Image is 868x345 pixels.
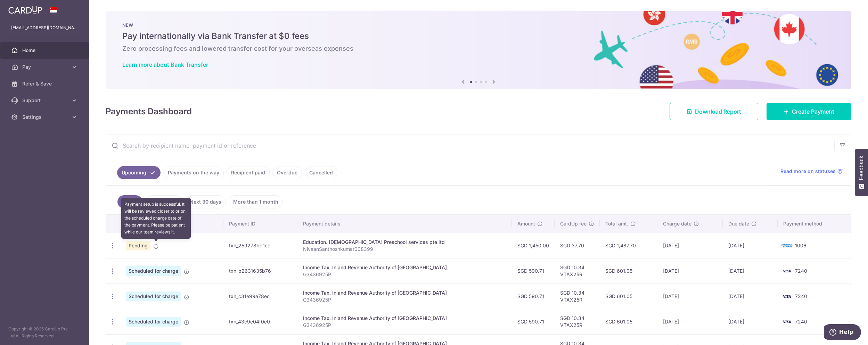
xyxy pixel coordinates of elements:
[670,103,758,120] a: Download Report
[303,315,506,322] div: Income Tax. Inland Revenue Authority of [GEOGRAPHIC_DATA]
[657,258,723,284] td: [DATE]
[780,168,843,175] a: Read more on statuses
[555,233,600,258] td: SGD 37.70
[272,166,302,179] a: Overdue
[780,292,794,301] img: Bank Card
[122,44,835,53] h6: Zero processing fees and lowered transfer cost for your overseas expenses
[723,309,778,334] td: [DATE]
[185,195,226,208] a: Next 30 days
[795,319,807,325] span: 7240
[223,233,297,258] td: txn_259278bd1cd
[795,268,807,274] span: 7240
[121,198,191,239] div: Payment setup is successful. It will be reviewed closer to or on the scheduled charge date of the...
[117,195,142,208] a: All
[223,284,297,309] td: txn_c31e99a78ec
[600,258,657,284] td: SGD 601.05
[780,168,836,175] span: Read more on statuses
[657,233,723,258] td: [DATE]
[555,284,600,309] td: SGD 10.34 VTAX25R
[223,309,297,334] td: txn_43c9e04f0e0
[600,233,657,258] td: SGD 1,487.70
[858,156,865,180] span: Feedback
[223,215,297,233] th: Payment ID
[600,309,657,334] td: SGD 601.05
[8,6,42,14] img: CardUp
[303,264,506,271] div: Income Tax. Inland Revenue Authority of [GEOGRAPHIC_DATA]
[22,80,68,87] span: Refer & Save
[695,107,741,116] span: Download Report
[792,107,834,116] span: Create Payment
[780,241,794,250] img: Bank Card
[303,246,506,253] p: NivaanSanthoshkumar008399
[229,195,283,208] a: More than 1 month
[512,284,555,309] td: SGD 590.71
[22,47,68,54] span: Home
[512,258,555,284] td: SGD 590.71
[780,318,794,326] img: Bank Card
[657,309,723,334] td: [DATE]
[106,134,834,157] input: Search by recipient name, payment id or reference
[106,11,851,89] img: Bank transfer banner
[728,220,749,227] span: Due date
[303,322,506,329] p: G3436925P
[303,289,506,296] div: Income Tax. Inland Revenue Authority of [GEOGRAPHIC_DATA]
[512,233,555,258] td: SGD 1,450.00
[780,267,794,275] img: Bank Card
[303,239,506,246] div: Education. [DEMOGRAPHIC_DATA] Preschool services pte ltd
[657,284,723,309] td: [DATE]
[778,215,851,233] th: Payment method
[555,258,600,284] td: SGD 10.34 VTAX25R
[122,31,835,42] h5: Pay internationally via Bank Transfer at $0 fees
[512,309,555,334] td: SGD 590.71
[605,220,628,227] span: Total amt.
[824,324,861,342] iframe: Opens a widget where you can find more information
[723,233,778,258] td: [DATE]
[855,149,868,196] button: Feedback - Show survey
[795,243,806,248] span: 1006
[767,103,851,120] a: Create Payment
[305,166,337,179] a: Cancelled
[663,220,691,227] span: Charge date
[600,284,657,309] td: SGD 601.05
[560,220,587,227] span: CardUp fee
[106,105,192,118] h4: Payments Dashboard
[22,114,68,121] span: Settings
[297,215,512,233] th: Payment details
[555,309,600,334] td: SGD 10.34 VTAX25R
[22,97,68,104] span: Support
[723,284,778,309] td: [DATE]
[126,291,181,301] span: Scheduled for charge
[126,241,150,250] span: Pending
[11,24,78,31] p: [EMAIL_ADDRESS][DOMAIN_NAME]
[22,64,68,71] span: Pay
[126,266,181,276] span: Scheduled for charge
[723,258,778,284] td: [DATE]
[795,293,807,299] span: 7240
[303,271,506,278] p: G3436925P
[303,296,506,303] p: G3436925P
[122,61,208,68] a: Learn more about Bank Transfer
[227,166,270,179] a: Recipient paid
[223,258,297,284] td: txn_b2631635b76
[117,166,161,179] a: Upcoming
[122,22,835,28] p: NEW
[126,317,181,327] span: Scheduled for charge
[517,220,535,227] span: Amount
[163,166,224,179] a: Payments on the way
